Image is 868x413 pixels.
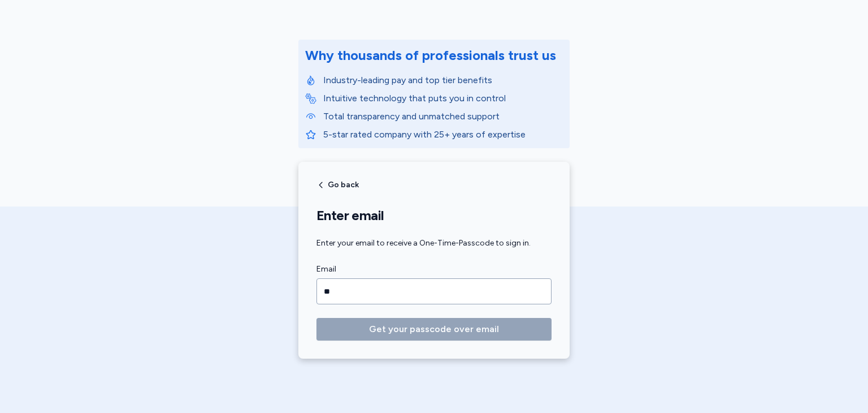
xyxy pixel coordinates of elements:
button: Go back [316,180,359,190]
p: Industry-leading pay and top tier benefits [323,74,563,87]
div: Why thousands of professionals trust us [305,46,556,64]
label: Email [316,263,552,276]
div: Enter your email to receive a One-Time-Passcode to sign in. [316,238,552,249]
span: Go back [328,181,359,189]
p: 5-star rated company with 25+ years of expertise [323,128,563,141]
span: Get your passcode over email [369,322,499,336]
button: Get your passcode over email [316,318,552,341]
h1: Enter email [316,207,552,224]
p: Intuitive technology that puts you in control [323,92,563,105]
input: Email [316,278,552,304]
p: Total transparency and unmatched support [323,110,563,123]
